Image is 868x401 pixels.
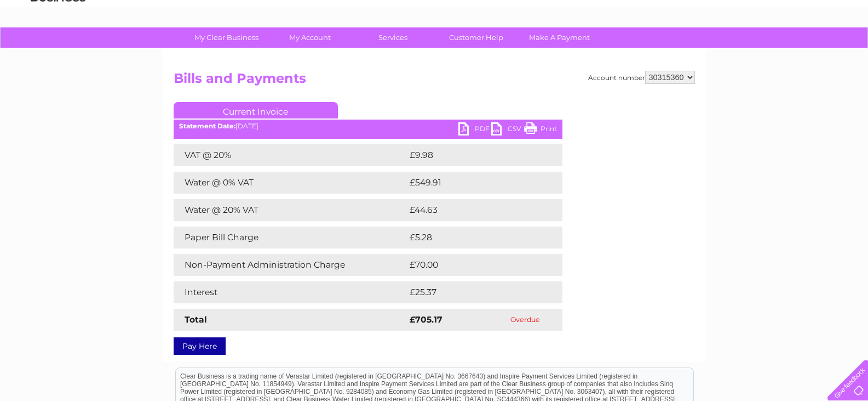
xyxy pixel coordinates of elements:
[176,6,693,53] div: Clear Business is a trading name of Verastar Limited (registered in [GEOGRAPHIC_DATA] No. 3667643...
[181,27,272,48] a: My Clear Business
[514,27,605,48] a: Make A Payment
[174,281,407,303] td: Interest
[703,47,727,55] a: Energy
[410,314,442,325] strong: £705.17
[524,122,557,138] a: Print
[491,122,524,138] a: CSV
[174,144,407,166] td: VAT @ 20%
[179,122,235,130] b: Statement Date:
[407,199,541,221] td: £44.63
[431,27,521,48] a: Customer Help
[174,337,226,355] a: Pay Here
[407,172,543,194] td: £549.91
[348,27,438,48] a: Services
[174,254,407,276] td: Non-Payment Administration Charge
[407,281,540,303] td: £25.37
[174,122,562,130] div: [DATE]
[174,71,695,92] h2: Bills and Payments
[174,199,407,221] td: Water @ 20% VAT
[488,309,562,331] td: Overdue
[185,314,207,325] strong: Total
[407,144,538,166] td: £9.98
[30,29,86,62] img: logo.png
[588,71,695,84] div: Account number
[174,227,407,248] td: Paper Bill Charge
[174,172,407,194] td: Water @ 0% VAT
[265,27,355,48] a: My Account
[662,5,737,19] a: 0333 014 3131
[773,47,789,55] a: Blog
[407,227,537,248] td: £5.28
[832,47,858,55] a: Log out
[733,47,766,55] a: Telecoms
[407,254,541,276] td: £70.00
[458,122,491,138] a: PDF
[795,47,822,55] a: Contact
[174,102,338,118] a: Current Invoice
[675,47,696,55] a: Water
